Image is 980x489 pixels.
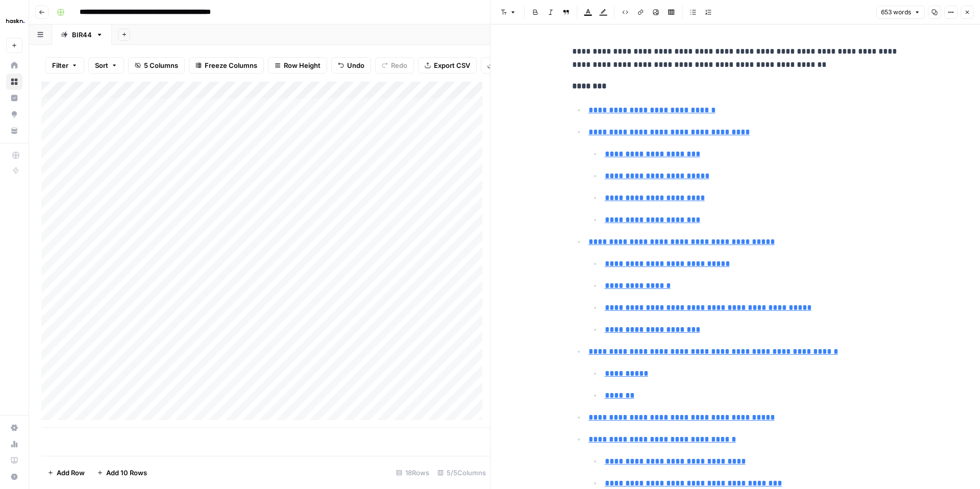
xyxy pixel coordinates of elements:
[268,57,327,74] button: Row Height
[392,464,433,481] div: 18 Rows
[189,57,264,74] button: Freeze Columns
[876,6,925,19] button: 653 words
[6,57,22,74] a: Home
[6,90,22,106] a: Insights
[52,25,112,45] a: BIR44
[88,57,124,74] button: Sort
[41,464,91,481] button: Add Row
[52,60,68,70] span: Filter
[284,60,321,70] span: Row Height
[45,57,84,74] button: Filter
[72,30,92,40] div: BIR44
[6,12,24,30] img: Haskn Logo
[434,60,470,70] span: Export CSV
[6,8,22,34] button: Workspace: Haskn
[881,8,911,17] span: 653 words
[391,60,407,70] span: Redo
[375,57,414,74] button: Redo
[6,436,22,452] a: Usage
[205,60,257,70] span: Freeze Columns
[91,464,153,481] button: Add 10 Rows
[6,74,22,90] a: Browse
[6,123,22,139] a: Your Data
[106,468,147,478] span: Add 10 Rows
[433,464,490,481] div: 5/5 Columns
[347,60,364,70] span: Undo
[6,420,22,436] a: Settings
[95,60,108,70] span: Sort
[6,106,22,123] a: Opportunities
[331,57,371,74] button: Undo
[418,57,477,74] button: Export CSV
[144,60,178,70] span: 5 Columns
[128,57,185,74] button: 5 Columns
[6,452,22,469] a: Learning Hub
[57,468,85,478] span: Add Row
[6,469,22,485] button: Help + Support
